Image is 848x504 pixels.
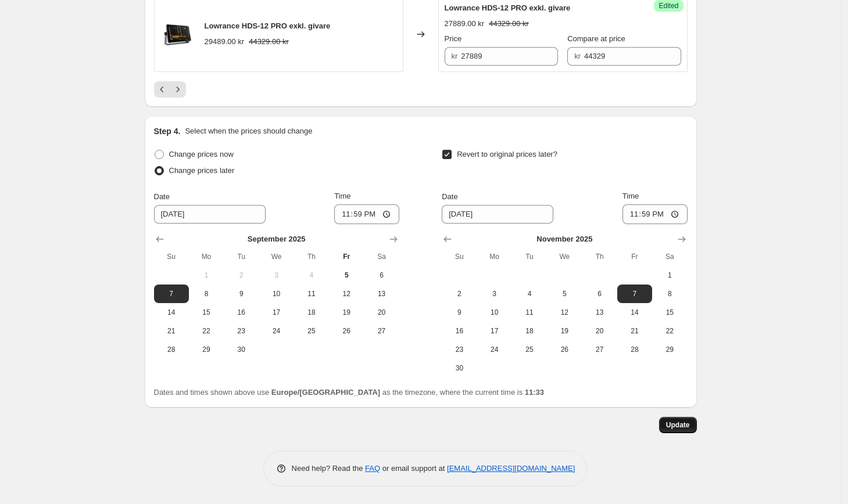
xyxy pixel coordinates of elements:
[159,345,184,354] span: 28
[365,464,380,473] a: FAQ
[368,252,394,261] span: Sa
[574,52,581,60] span: kr
[228,289,254,298] span: 9
[194,308,219,317] span: 15
[586,252,612,261] span: Th
[622,345,647,354] span: 28
[159,252,184,261] span: Su
[259,322,294,340] button: Wednesday September 24 2025
[457,150,557,159] span: Revert to original prices later?
[659,417,697,433] button: Update
[224,266,259,285] button: Tuesday September 2 2025
[552,289,577,298] span: 5
[652,247,687,266] th: Saturday
[445,3,571,12] span: Lowrance HDS-12 PRO exkl. givare
[567,34,625,43] span: Compare at price
[446,345,472,354] span: 23
[666,420,690,430] span: Update
[334,308,359,317] span: 19
[194,271,219,280] span: 1
[512,303,547,322] button: Tuesday November 11 2025
[259,266,294,285] button: Wednesday September 3 2025
[447,464,575,473] a: [EMAIL_ADDRESS][DOMAIN_NAME]
[299,289,324,298] span: 11
[442,192,457,201] span: Date
[442,205,553,224] input: 9/5/2025
[329,247,364,266] th: Friday
[477,285,512,303] button: Monday November 3 2025
[442,303,477,322] button: Sunday November 9 2025
[259,285,294,303] button: Wednesday September 10 2025
[189,303,224,322] button: Monday September 15 2025
[446,289,472,298] span: 2
[189,247,224,266] th: Monday
[380,464,447,473] span: or email support at
[159,308,184,317] span: 14
[622,204,688,224] input: 12:00
[477,303,512,322] button: Monday November 10 2025
[294,285,329,303] button: Thursday September 11 2025
[622,192,639,200] span: Time
[194,289,219,298] span: 8
[271,388,380,397] b: Europe/[GEOGRAPHIC_DATA]
[169,166,235,175] span: Change prices later
[547,285,582,303] button: Wednesday November 5 2025
[439,231,456,247] button: Show previous month, October 2025
[159,326,184,336] span: 21
[160,17,195,52] img: lowrance_2_kayakstore_248285fe-6969-42c9-b483-78e3921cc51d_80x.webp
[329,303,364,322] button: Friday September 19 2025
[442,247,477,266] th: Sunday
[482,326,507,336] span: 17
[517,289,542,298] span: 4
[159,289,184,298] span: 7
[617,340,652,359] button: Friday November 28 2025
[517,308,542,317] span: 11
[385,231,402,247] button: Show next month, October 2025
[482,289,507,298] span: 3
[154,81,170,98] button: Previous
[154,125,181,137] h2: Step 4.
[334,326,359,336] span: 26
[552,308,577,317] span: 12
[652,266,687,285] button: Saturday November 1 2025
[263,271,289,280] span: 3
[622,289,647,298] span: 7
[586,326,612,336] span: 20
[189,266,224,285] button: Monday September 1 2025
[334,289,359,298] span: 12
[445,18,485,30] div: 27889.00 kr
[154,81,186,98] nav: Pagination
[582,322,617,340] button: Thursday November 20 2025
[442,322,477,340] button: Sunday November 16 2025
[263,326,289,336] span: 24
[364,322,399,340] button: Saturday September 27 2025
[446,363,472,373] span: 30
[263,289,289,298] span: 10
[194,252,219,261] span: Mo
[185,125,312,137] p: Select when the prices should change
[299,308,324,317] span: 18
[622,326,647,336] span: 21
[263,308,289,317] span: 17
[224,303,259,322] button: Tuesday September 16 2025
[582,285,617,303] button: Thursday November 6 2025
[547,247,582,266] th: Wednesday
[547,303,582,322] button: Wednesday November 12 2025
[194,345,219,354] span: 29
[228,308,254,317] span: 16
[547,322,582,340] button: Wednesday November 19 2025
[154,303,189,322] button: Sunday September 14 2025
[364,247,399,266] th: Saturday
[205,21,331,30] span: Lowrance HDS-12 PRO exkl. givare
[228,326,254,336] span: 23
[329,285,364,303] button: Friday September 12 2025
[189,285,224,303] button: Monday September 8 2025
[512,340,547,359] button: Tuesday November 25 2025
[442,359,477,377] button: Sunday November 30 2025
[299,326,324,336] span: 25
[224,285,259,303] button: Tuesday September 9 2025
[517,326,542,336] span: 18
[228,271,254,280] span: 2
[582,247,617,266] th: Thursday
[586,345,612,354] span: 27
